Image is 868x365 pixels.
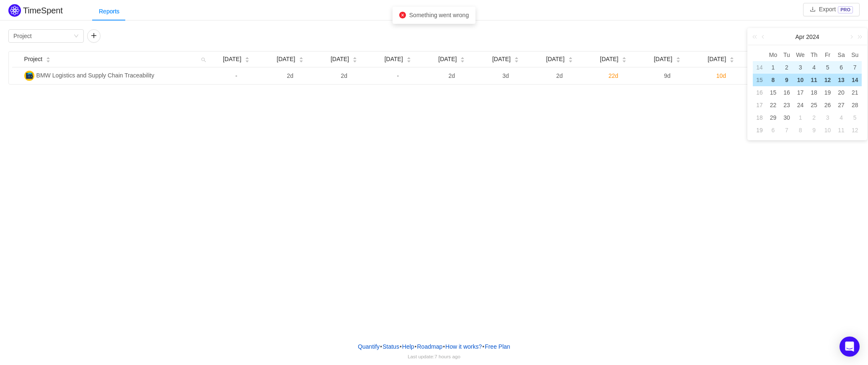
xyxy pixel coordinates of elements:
div: Project [13,30,32,42]
div: 12 [823,75,833,85]
td: April 11, 2024 [807,74,821,86]
td: May 8, 2024 [793,124,807,136]
td: 15 [753,74,766,86]
div: Sort [729,56,734,62]
td: April 22, 2024 [766,99,780,111]
i: icon: caret-up [730,56,734,59]
i: icon: caret-down [676,59,680,62]
span: 7 hours ago [434,354,460,359]
div: 3 [796,62,806,72]
div: 11 [809,75,819,85]
button: How it works? [445,340,482,353]
td: April 14, 2024 [848,74,862,86]
div: 22 [768,100,778,110]
td: April 9, 2024 [780,74,794,86]
a: Status [382,340,400,353]
td: April 2, 2024 [780,61,794,74]
i: icon: caret-down [730,59,734,62]
span: [DATE] [708,55,726,64]
div: Sort [245,56,250,62]
span: 3d [502,72,509,79]
i: icon: caret-up [622,56,627,59]
span: [DATE] [385,55,403,64]
td: 14 [753,61,766,74]
i: icon: caret-down [568,59,573,62]
td: April 5, 2024 [821,61,834,74]
span: We [793,51,807,59]
span: Sa [834,51,848,59]
td: 16 [753,86,766,99]
i: icon: caret-down [46,59,51,62]
div: Sort [299,56,304,62]
td: May 4, 2024 [834,111,848,124]
i: icon: close-circle [399,12,406,18]
a: 2024 [805,28,820,45]
a: Next year (Control + right) [853,28,864,45]
td: May 11, 2024 [834,124,848,136]
img: BL [24,71,34,81]
div: 5 [850,113,860,123]
div: 21 [850,87,860,98]
span: [DATE] [438,55,457,64]
td: April 19, 2024 [821,86,834,99]
span: Tu [780,51,794,59]
td: April 3, 2024 [793,61,807,74]
div: 16 [782,87,792,98]
a: Next month (PageDown) [847,28,855,45]
div: 29 [768,113,778,123]
td: April 8, 2024 [766,74,780,86]
td: 18 [753,111,766,124]
span: [DATE] [223,55,241,64]
span: 2d [341,72,347,79]
td: April 20, 2024 [834,86,848,99]
h2: TimeSpent [23,6,63,15]
a: Apr [795,28,806,45]
span: 2d [287,72,294,79]
div: 12 [850,125,860,135]
span: [DATE] [492,55,511,64]
div: 2 [809,113,819,123]
span: [DATE] [600,55,618,64]
div: 26 [823,100,833,110]
span: - [235,72,238,79]
div: 13 [836,75,846,85]
i: icon: caret-up [353,56,357,59]
div: 25 [809,100,819,110]
span: Su [848,51,862,59]
span: Last update: [408,354,460,359]
span: Project [24,55,43,64]
span: BMW Logistics and Supply Chain Traceability [36,72,155,79]
div: 9 [809,125,819,135]
i: icon: caret-up [245,56,250,59]
div: 1 [768,62,778,72]
div: 5 [823,62,833,72]
a: Help [402,340,415,353]
td: May 5, 2024 [848,111,862,124]
td: April 28, 2024 [848,99,862,111]
td: April 24, 2024 [793,99,807,111]
div: 28 [850,100,860,110]
div: Sort [460,56,465,62]
i: icon: caret-up [46,56,51,59]
td: April 13, 2024 [834,74,848,86]
td: April 1, 2024 [766,61,780,74]
div: Sort [352,56,357,62]
div: 4 [836,113,846,123]
th: Wed [793,49,807,61]
i: icon: caret-up [299,56,303,59]
td: 19 [753,124,766,136]
td: May 7, 2024 [780,124,794,136]
th: Sun [848,49,862,61]
i: icon: caret-up [514,56,519,59]
div: 8 [796,125,806,135]
div: 15 [768,87,778,98]
i: icon: caret-down [622,59,627,62]
td: April 26, 2024 [821,99,834,111]
span: [DATE] [546,55,565,64]
div: 27 [836,100,846,110]
div: 23 [782,100,792,110]
span: [DATE] [331,55,349,64]
i: icon: caret-down [460,59,465,62]
td: April 4, 2024 [807,61,821,74]
span: • [482,343,484,350]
